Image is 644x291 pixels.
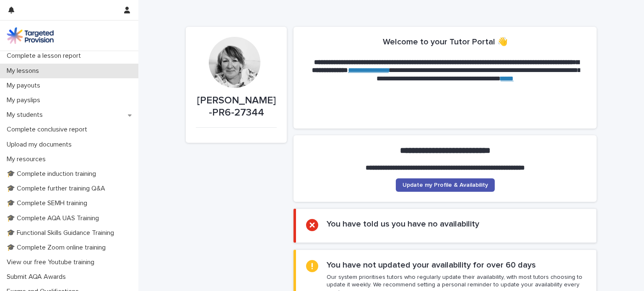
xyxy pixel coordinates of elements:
[402,182,488,188] span: Update my Profile & Availability
[383,37,508,47] h2: Welcome to your Tutor Portal 👋
[3,67,46,75] p: My lessons
[327,260,536,270] h2: You have not updated your availability for over 60 days
[3,199,94,207] p: 🎓 Complete SEMH training
[3,244,112,252] p: 🎓 Complete Zoom online training
[396,178,495,192] a: Update my Profile & Availability
[3,155,52,163] p: My resources
[3,82,47,90] p: My payouts
[7,27,54,44] img: M5nRWzHhSzIhMunXDL62
[3,111,49,119] p: My students
[3,141,78,149] p: Upload my documents
[3,258,101,266] p: View our free Youtube training
[3,96,47,104] p: My payslips
[3,214,106,222] p: 🎓 Complete AQA UAS Training
[196,95,277,119] p: [PERSON_NAME]-PR6-27344
[327,219,479,229] h2: You have told us you have no availability
[3,52,88,60] p: Complete a lesson report
[3,126,94,134] p: Complete conclusive report
[3,185,112,193] p: 🎓 Complete further training Q&A
[3,170,103,178] p: 🎓 Complete induction training
[3,273,73,281] p: Submit AQA Awards
[3,229,121,237] p: 🎓 Functional Skills Guidance Training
